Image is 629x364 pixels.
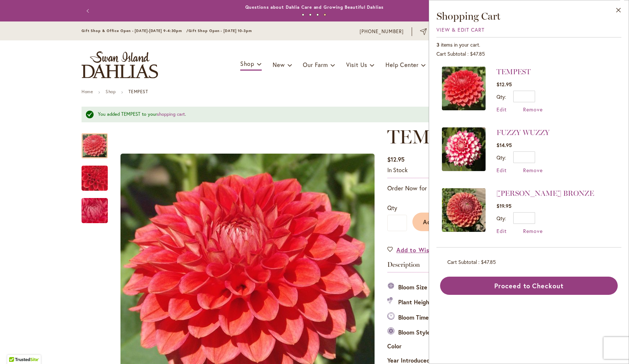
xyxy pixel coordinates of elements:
[385,61,419,68] span: Help Center
[442,188,486,232] img: CORNEL BRONZE
[442,67,486,110] img: TEMPEST
[497,227,507,234] a: Edit
[387,261,420,272] a: Description
[82,4,96,18] button: Previous
[436,10,501,22] span: Shopping Cart
[273,61,285,68] span: New
[497,106,507,113] a: Edit
[303,61,328,68] span: Our Farm
[497,215,506,222] label: Qty
[497,142,512,149] span: $14.95
[481,258,496,265] span: $47.85
[157,111,185,117] a: shopping cart
[436,41,439,48] span: 3
[82,28,189,33] span: Gift Shop & Office Open - [DATE]-[DATE] 9-4:30pm /
[387,184,547,193] p: Order Now for Spring 2026 Delivery
[387,204,397,211] span: Qty
[436,50,466,57] span: Cart Subtotal
[497,67,531,76] a: TEMPEST
[240,60,254,67] span: Shop
[442,188,486,234] a: CORNEL BRONZE
[302,13,304,16] button: 1 of 4
[5,338,26,359] iframe: Launch Accessibility Center
[497,202,511,209] span: $19.95
[523,106,543,113] a: Remove
[523,167,543,174] a: Remove
[387,310,454,325] th: Bloom Time
[68,191,121,230] img: TEMPEST
[497,167,507,174] a: Edit
[412,213,469,231] button: Add to Cart
[497,189,594,198] a: [PERSON_NAME] BRONZE
[82,126,115,158] div: TEMPEST
[128,89,148,94] strong: TEMPEST
[316,13,319,16] button: 3 of 4
[420,28,453,35] a: Subscribe
[387,166,408,174] div: Availability
[442,67,486,113] a: TEMPEST
[82,89,93,94] a: Home
[106,89,116,94] a: Shop
[387,325,454,340] th: Bloom Style
[497,154,506,161] label: Qty
[82,51,158,78] a: store logo
[387,340,454,354] th: Color
[497,128,550,137] a: FUZZY WUZZY
[387,295,454,310] th: Plant Height
[324,13,326,16] button: 4 of 4
[387,246,446,254] a: Add to Wish List
[387,280,454,295] th: Bloom Size
[497,81,512,88] span: $12.95
[70,153,120,203] img: TEMPEST
[442,127,486,174] a: FUZZY WUZZY
[82,158,115,191] div: TEMPEST
[98,111,526,118] div: You added TEMPEST to your .
[447,258,477,265] span: Cart Subtotal
[346,61,367,68] span: Visit Us
[309,13,312,16] button: 2 of 4
[360,28,404,35] a: [PHONE_NUMBER]
[396,246,446,254] span: Add to Wish List
[387,155,404,163] span: $12.95
[423,218,459,226] span: Add to Cart
[441,41,480,48] span: items in your cart.
[387,125,477,148] span: TEMPEST
[523,227,543,234] a: Remove
[440,277,618,295] button: Proceed to Checkout
[245,4,383,10] a: Questions about Dahlia Care and Growing Beautiful Dahlias
[82,191,108,223] div: TEMPEST
[387,166,408,174] span: In stock
[497,93,506,100] label: Qty
[442,127,486,171] img: FUZZY WUZZY
[470,50,485,57] span: $47.85
[436,26,484,33] a: View & Edit Cart
[189,28,252,33] span: Gift Shop Open - [DATE] 10-3pm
